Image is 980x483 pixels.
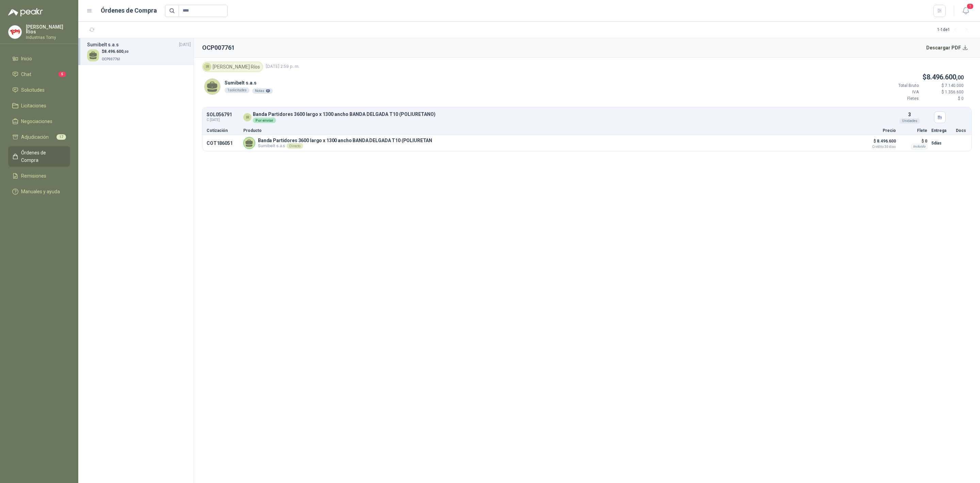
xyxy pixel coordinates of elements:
a: Negociaciones [8,115,70,128]
a: Sumibelt s.a.s[DATE] $8.496.600,00OCP007761 [87,41,191,62]
p: $ [102,48,129,55]
span: 1 [966,3,974,10]
p: SOL056791 [207,112,232,117]
p: $ 7.140.000 [923,82,964,89]
span: ,00 [956,74,964,81]
p: Sumibelt s.a.s [225,79,273,87]
div: Unidades [899,118,920,124]
span: C: [DATE] [207,117,232,123]
p: Docs [956,129,967,133]
span: 5 [59,72,66,77]
span: 8.496.600 [927,73,964,81]
span: Crédito 30 días [862,145,896,149]
span: OCP007761 [102,57,121,61]
p: IVA [878,89,919,95]
div: IR [243,113,251,121]
p: Producto [243,129,858,133]
p: 5 días [931,139,952,147]
div: IR [203,63,211,71]
button: 1 [960,5,972,17]
div: Por enviar [253,118,276,123]
p: COT186051 [207,140,239,146]
p: Flete [900,129,927,133]
a: Licitaciones [8,99,70,112]
div: [PERSON_NAME] Ríos [202,62,263,72]
a: Remisiones [8,169,70,182]
div: 1 solicitudes [225,88,249,93]
span: [DATE] 2:59 p. m. [266,63,299,70]
span: 8.496.600 [104,49,129,54]
p: Cotización [207,129,239,133]
span: Órdenes de Compra [21,149,64,164]
p: Industrias Tomy [26,35,70,40]
span: ,00 [124,50,129,54]
p: $ [878,72,964,82]
p: Sumibelt s.a.s [258,143,432,149]
span: Manuales y ayuda [21,188,60,195]
p: Banda Partidores 3600 largo x 1300 ancho BANDA DELGADA T10 (POLIURETAN [258,138,432,143]
span: [DATE] [179,42,191,48]
h3: Sumibelt s.a.s [87,41,119,48]
a: Órdenes de Compra [8,146,70,167]
img: Company Logo [9,26,21,39]
span: 17 [56,134,66,140]
a: Manuales y ayuda [8,185,70,198]
span: Adjudicación [21,133,49,141]
a: Inicio [8,52,70,65]
span: Solicitudes [21,86,45,94]
span: Inicio [21,55,32,62]
p: $ 0 [900,137,927,145]
p: 3 [908,111,911,118]
p: $ 0 [923,95,964,102]
span: Licitaciones [21,102,46,109]
p: [PERSON_NAME] Ríos [26,25,70,34]
a: Chat5 [8,68,70,81]
span: Negociaciones [21,118,52,125]
p: Fletes [878,95,919,102]
div: 1 - 1 de 1 [937,25,972,35]
button: Descargar PDF [922,41,972,55]
div: Notas [252,88,273,94]
img: Logo peakr [8,8,43,16]
span: Chat [21,71,31,78]
p: $ 1.356.600 [923,89,964,95]
a: Solicitudes [8,84,70,96]
h2: OCP007761 [202,43,235,52]
p: Total Bruto [878,82,919,89]
div: Incluido [911,144,927,149]
div: Directo [287,143,303,149]
p: Banda Partidores 3600 largo x 1300 ancho BANDA DELGADA T10 (POLIURETANO) [253,112,436,117]
p: Entrega [931,129,952,133]
p: $ 8.496.600 [862,137,896,149]
p: Precio [862,129,896,133]
a: Adjudicación17 [8,131,70,144]
span: Remisiones [21,172,46,180]
h1: Órdenes de Compra [101,6,157,15]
